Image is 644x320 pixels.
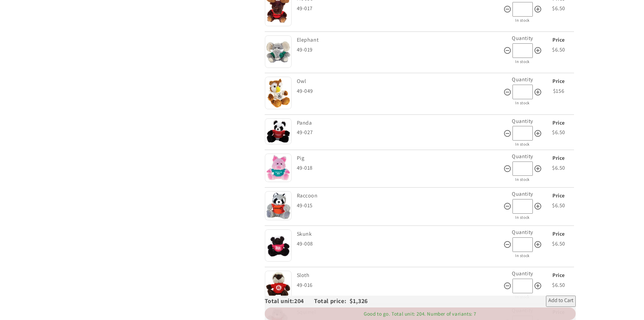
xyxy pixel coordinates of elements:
label: Quantity [512,190,533,197]
div: Price [544,118,574,128]
span: Good to go. Total unit: 204. Number of variants: 7 [364,311,476,317]
span: $6.50 [552,46,565,53]
div: Sloth [297,271,502,280]
div: Price [544,229,574,239]
div: 49-017 [297,4,503,14]
div: 49-015 [297,201,503,211]
div: Owl [297,77,502,86]
div: 49-016 [297,280,503,290]
label: Quantity [512,118,533,125]
div: 49-049 [297,86,503,96]
img: Owl [265,77,292,109]
div: In stock [503,141,542,148]
span: $6.50 [552,240,565,247]
div: 49-018 [297,163,503,173]
div: Price [544,271,574,280]
div: Price [544,77,574,86]
div: In stock [503,176,542,183]
div: Price [544,153,574,163]
span: $156 [553,87,564,94]
span: Add to Cart [548,297,573,305]
div: 49-019 [297,45,503,55]
div: Skunk [297,229,502,239]
div: 49-027 [297,128,503,137]
div: 49-008 [297,239,503,249]
div: In stock [503,17,542,24]
div: Total unit: Total price: [265,296,350,306]
div: Panda [297,118,502,128]
button: Add to Cart [546,296,576,306]
div: In stock [503,58,542,65]
span: $6.50 [552,164,565,171]
label: Quantity [512,270,533,277]
img: Panda [265,118,292,145]
label: Quantity [512,35,533,42]
span: $6.50 [552,281,565,289]
span: $1,326 [350,297,368,305]
img: Elephant [265,35,292,68]
div: Price [544,35,574,45]
span: $6.50 [552,202,565,209]
img: Sloth [265,271,292,299]
label: Quantity [512,229,533,236]
span: 204 [294,297,314,305]
img: Skunk [265,229,292,262]
div: In stock [503,252,542,259]
img: Pig [265,153,292,183]
label: Quantity [512,76,533,83]
div: Price [544,191,574,201]
div: Pig [297,153,502,163]
label: Quantity [512,153,533,160]
div: In stock [503,99,542,107]
div: In stock [503,293,542,301]
span: $6.50 [552,129,565,136]
div: Elephant [297,35,502,45]
div: Raccoon [297,191,502,201]
div: In stock [503,214,542,221]
span: $6.50 [552,5,565,12]
img: Raccoon [265,191,292,220]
